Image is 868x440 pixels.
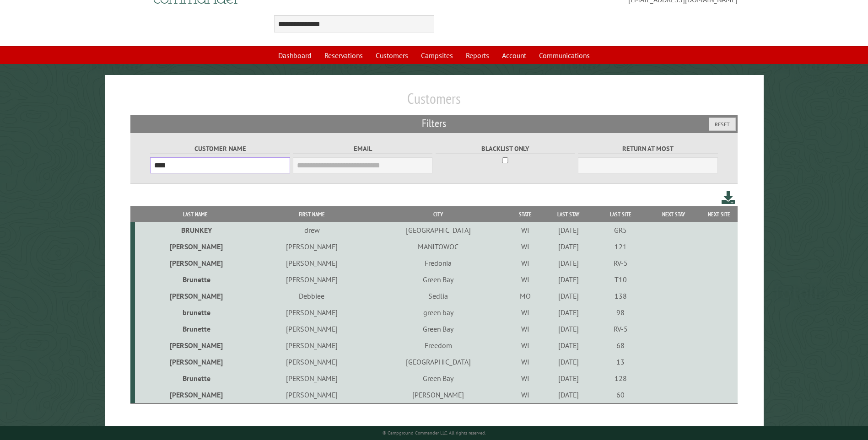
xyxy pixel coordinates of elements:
[368,222,508,238] td: [GEOGRAPHIC_DATA]
[255,321,368,337] td: [PERSON_NAME]
[544,242,593,251] div: [DATE]
[135,206,255,222] th: Last Name
[701,206,738,222] th: Next Site
[595,386,647,403] td: 60
[135,222,255,238] td: BRUNKEY
[595,304,647,321] td: 98
[368,206,508,222] th: City
[135,304,255,321] td: brunette
[368,386,508,403] td: [PERSON_NAME]
[135,386,255,403] td: [PERSON_NAME]
[368,271,508,288] td: Green Bay
[578,144,717,154] label: Return at most
[135,288,255,304] td: [PERSON_NAME]
[508,271,542,288] td: WI
[534,47,595,64] a: Communications
[508,238,542,255] td: WI
[135,238,255,255] td: [PERSON_NAME]
[368,354,508,370] td: [GEOGRAPHIC_DATA]
[646,206,701,222] th: Next Stay
[255,271,368,288] td: [PERSON_NAME]
[436,144,575,154] label: Blacklist only
[273,47,317,64] a: Dashboard
[370,47,414,64] a: Customers
[508,370,542,386] td: WI
[595,370,647,386] td: 128
[508,304,542,321] td: WI
[368,255,508,271] td: Fredonia
[368,321,508,337] td: Green Bay
[255,370,368,386] td: [PERSON_NAME]
[544,357,593,366] div: [DATE]
[135,354,255,370] td: [PERSON_NAME]
[542,206,595,222] th: Last Stay
[544,308,593,317] div: [DATE]
[255,222,368,238] td: drew
[595,354,647,370] td: 13
[595,206,647,222] th: Last Site
[595,321,647,337] td: RV-5
[544,291,593,300] div: [DATE]
[709,118,736,131] button: Reset
[595,255,647,271] td: RV-5
[508,206,542,222] th: State
[368,370,508,386] td: Green Bay
[319,47,368,64] a: Reservations
[135,337,255,354] td: [PERSON_NAME]
[496,47,532,64] a: Account
[722,189,735,206] a: Download this customer list (.csv)
[255,255,368,271] td: [PERSON_NAME]
[255,288,368,304] td: Debbiee
[368,304,508,321] td: green bay
[383,430,486,436] small: © Campground Commander LLC. All rights reserved.
[415,47,458,64] a: Campsites
[508,337,542,354] td: WI
[135,255,255,271] td: [PERSON_NAME]
[255,206,368,222] th: First Name
[508,321,542,337] td: WI
[544,390,593,399] div: [DATE]
[135,370,255,386] td: Brunette
[293,144,432,154] label: Email
[508,222,542,238] td: WI
[508,386,542,403] td: WI
[508,288,542,304] td: MO
[508,354,542,370] td: WI
[544,374,593,383] div: [DATE]
[595,271,647,288] td: T10
[255,386,368,403] td: [PERSON_NAME]
[508,255,542,271] td: WI
[544,258,593,268] div: [DATE]
[255,304,368,321] td: [PERSON_NAME]
[368,337,508,354] td: Freedom
[544,324,593,333] div: [DATE]
[135,321,255,337] td: Brunette
[368,288,508,304] td: Sedlia
[255,337,368,354] td: [PERSON_NAME]
[460,47,495,64] a: Reports
[595,238,647,255] td: 121
[255,354,368,370] td: [PERSON_NAME]
[130,90,737,115] h1: Customers
[595,288,647,304] td: 138
[135,271,255,288] td: Brunette
[595,222,647,238] td: GR5
[544,225,593,235] div: [DATE]
[130,115,737,133] h2: Filters
[544,341,593,350] div: [DATE]
[544,275,593,284] div: [DATE]
[368,238,508,255] td: MANITOWOC
[255,238,368,255] td: [PERSON_NAME]
[595,337,647,354] td: 68
[150,144,290,154] label: Customer Name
